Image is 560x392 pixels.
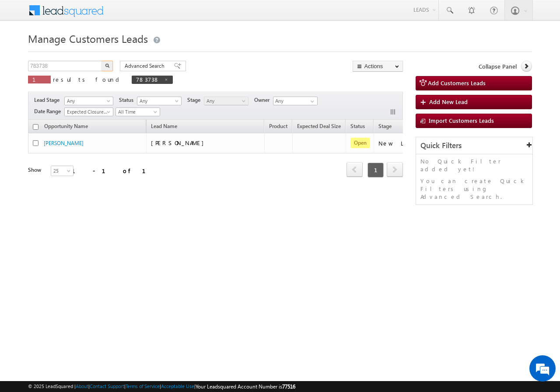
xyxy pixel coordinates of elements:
div: Quick Filters [416,137,532,154]
span: Add New Lead [429,98,468,105]
a: Opportunity Name [40,121,92,133]
a: Contact Support [90,383,124,389]
span: All Time [116,108,157,116]
span: Lead Stage [34,96,63,104]
button: Actions [353,61,403,72]
a: [PERSON_NAME] [44,140,84,146]
input: Type to Search [273,97,318,105]
a: Acceptable Use [161,383,194,389]
span: Manage Customers Leads [28,31,148,45]
p: No Quick Filter added yet! [420,157,528,173]
input: Check all records [33,124,38,130]
span: prev [346,162,363,177]
span: Expected Deal Size [297,123,341,129]
a: 25 [51,166,73,176]
a: Any [137,97,182,105]
span: Opportunity Name [44,123,88,129]
a: Any [64,97,113,105]
span: 77516 [282,383,295,390]
div: Show [28,166,44,174]
span: Status [119,96,137,104]
p: You can create Quick Filters using Advanced Search. [420,177,528,201]
div: New Lead [378,139,422,147]
span: Open [350,138,370,148]
span: Product [269,123,287,129]
span: Collapse Panel [479,62,517,70]
a: Terms of Service [126,383,160,389]
span: Any [204,97,246,105]
span: Add Customers Leads [428,79,486,87]
span: next [387,162,403,177]
span: Stage [187,96,204,104]
div: 1 - 1 of 1 [72,166,156,176]
a: All Time [115,108,160,116]
span: Import Customers Leads [429,117,494,124]
span: Date Range [34,108,64,115]
span: © 2025 LeadSquared | | | | | [28,382,295,391]
span: Advanced Search [125,62,167,70]
img: Search [105,63,109,68]
span: Stage [378,123,392,129]
span: Expected Closure Date [65,108,110,116]
span: 25 [51,167,74,175]
a: prev [346,163,363,177]
span: 1 [32,76,46,83]
a: Stage [374,121,396,133]
a: About [76,383,88,389]
span: Any [65,97,110,105]
span: Owner [254,96,273,104]
a: Show All Items [306,97,317,106]
span: Your Leadsquared Account Number is [196,383,295,390]
span: [PERSON_NAME] [151,139,208,146]
span: Lead Name [147,121,182,133]
a: Any [204,97,248,105]
a: Expected Deal Size [293,121,345,133]
a: Expected Closure Date [64,108,113,116]
span: results found [53,76,122,83]
a: next [387,163,403,177]
span: 783738 [136,76,160,83]
a: Status [346,121,369,133]
span: 1 [367,163,384,177]
span: Any [137,97,179,105]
